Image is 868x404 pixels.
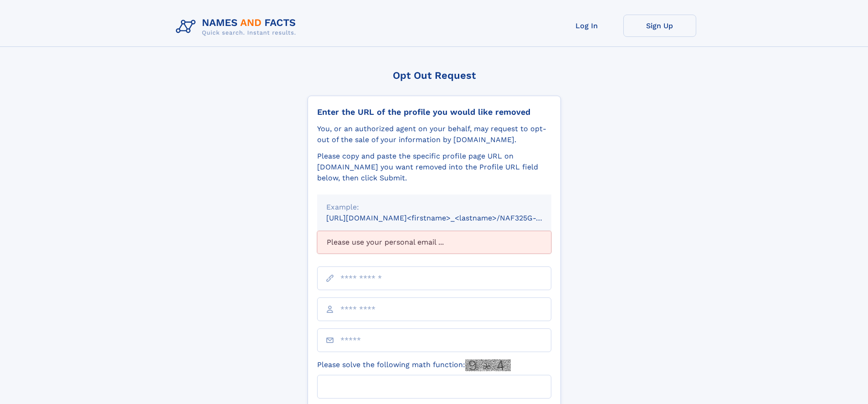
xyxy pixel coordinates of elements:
div: Example: [326,202,542,213]
div: Please use your personal email ... [317,231,551,254]
label: Please solve the following math function: [317,359,511,371]
div: Please copy and paste the specific profile page URL on [DOMAIN_NAME] you want removed into the Pr... [317,151,551,184]
a: Sign Up [623,15,696,37]
small: [URL][DOMAIN_NAME]<firstname>_<lastname>/NAF325G-xxxxxxxx [326,214,569,222]
div: You, or an authorized agent on your behalf, may request to opt-out of the sale of your informatio... [317,123,551,145]
div: Enter the URL of the profile you would like removed [317,107,551,117]
img: Logo Names and Facts [172,15,303,39]
a: Log In [550,15,623,37]
div: Opt Out Request [308,70,561,81]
